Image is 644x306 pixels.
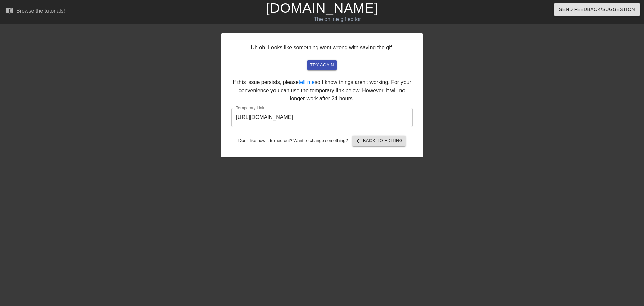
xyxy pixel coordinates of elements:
[355,137,403,145] span: Back to Editing
[221,33,423,157] div: Uh oh. Looks like something went wrong with saving the gif. If this issue persists, please so I k...
[5,6,65,17] a: Browse the tutorials!
[16,8,65,14] div: Browse the tutorials!
[352,136,406,146] button: Back to Editing
[218,15,456,23] div: The online gif editor
[231,136,413,146] div: Don't like how it turned out? Want to change something?
[231,108,413,127] input: bare
[299,79,315,85] a: tell me
[355,137,363,145] span: arrow_back
[554,3,640,16] button: Send Feedback/Suggestion
[310,61,334,69] span: try again
[307,60,337,70] button: try again
[5,6,13,14] span: menu_book
[266,1,378,15] a: [DOMAIN_NAME]
[559,5,635,14] span: Send Feedback/Suggestion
